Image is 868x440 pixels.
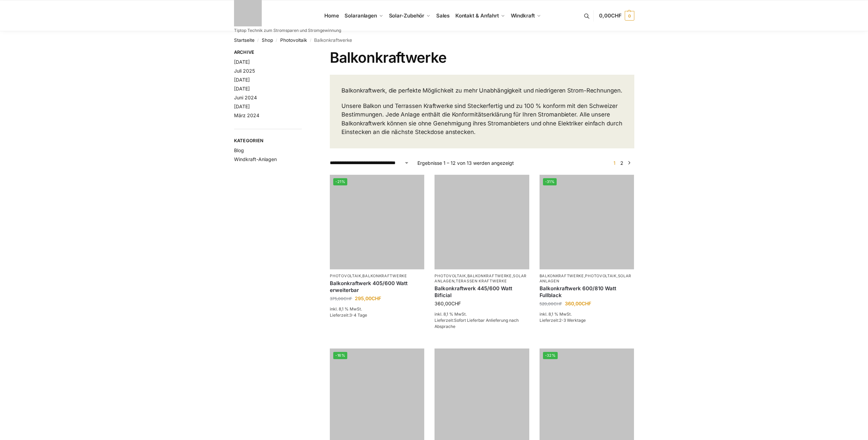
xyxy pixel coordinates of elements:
[599,5,634,26] a: 0,00CHF 0
[585,273,616,278] a: Photovoltaik
[234,103,250,109] a: [DATE]
[435,285,529,298] a: Balkonkraftwerk 445/600 Watt Bificial
[540,175,634,269] a: -31%2 Balkonkraftwerke
[540,273,634,284] p: , ,
[435,318,519,329] span: Sofort Lieferbar Anlieferung nach Absprache
[433,0,452,31] a: Sales
[467,273,512,278] a: Balkonkraftwerke
[435,175,529,269] img: Solaranlage für den kleinen Balkon
[330,273,424,279] p: ,
[626,159,632,167] a: →
[435,273,527,283] a: Solaranlagen
[234,95,257,100] a: Juni 2024
[234,112,259,118] a: März 2024
[330,313,367,318] span: Lieferzeit:
[540,273,584,278] a: Balkonkraftwerke
[609,159,634,167] nav: Produkt-Seitennummerierung
[234,137,302,144] span: Kategorien
[540,273,632,283] a: Solaranlagen
[341,102,622,137] p: Unsere Balkon und Terrassen Kraftwerke sind Steckerfertig und zu 100 % konform mit den Schweizer ...
[559,318,586,323] span: 2-3 Werktage
[330,273,361,278] a: Photovoltaik
[330,159,409,167] select: Shop-Reihenfolge
[345,12,377,19] span: Solaranlagen
[455,12,499,19] span: Kontakt & Anfahrt
[234,59,250,65] a: [DATE]
[451,301,461,306] span: CHF
[344,296,352,301] span: CHF
[599,12,621,19] span: 0,00
[612,160,617,166] span: Seite 1
[234,86,250,91] a: [DATE]
[330,280,424,293] a: Balkonkraftwerk 405/600 Watt erweiterbar
[452,0,508,31] a: Kontakt & Anfahrt
[540,318,586,323] span: Lieferzeit:
[508,0,544,31] a: Windkraft
[456,279,507,283] a: Terassen Kraftwerke
[234,49,302,56] span: Archive
[625,11,634,21] span: 0
[234,68,255,74] a: Juli 2025
[619,160,625,166] a: Seite 2
[389,12,425,19] span: Solar-Zubehör
[355,295,381,301] bdi: 295,00
[234,77,250,83] a: [DATE]
[330,306,424,312] p: inkl. 8,1 % MwSt.
[417,159,514,167] p: Ergebnisse 1 – 12 von 13 werden angezeigt
[362,273,407,278] a: Balkonkraftwerke
[435,311,529,317] p: inkl. 8,1 % MwSt.
[540,175,634,269] img: 2 Balkonkraftwerke
[540,301,562,306] bdi: 520,00
[386,0,433,31] a: Solar-Zubehör
[273,38,280,43] span: /
[234,147,244,153] a: Blog
[234,28,341,33] p: Tiptop Technik zum Stromsparen und Stromgewinnung
[554,301,562,306] span: CHF
[436,12,450,19] span: Sales
[349,313,367,318] span: 3-4 Tage
[435,273,529,284] p: , , ,
[435,301,461,306] bdi: 360,00
[255,38,262,43] span: /
[342,0,386,31] a: Solaranlagen
[435,273,466,278] a: Photovoltaik
[540,311,634,317] p: inkl. 8,1 % MwSt.
[234,156,277,162] a: Windkraft-Anlagen
[565,301,591,306] bdi: 360,00
[262,37,273,43] a: Shop
[582,301,591,306] span: CHF
[302,49,306,57] button: Close filters
[330,49,634,66] h1: Balkonkraftwerke
[330,175,424,269] img: Steckerfertig Plug & Play mit 410 Watt
[234,31,634,49] nav: Breadcrumb
[435,318,519,329] span: Lieferzeit:
[611,12,622,19] span: CHF
[234,37,255,43] a: Startseite
[280,37,307,43] a: Photovoltaik
[330,296,352,301] bdi: 375,00
[330,175,424,269] a: -21%Steckerfertig Plug & Play mit 410 Watt
[307,38,314,43] span: /
[372,295,381,301] span: CHF
[341,86,622,95] p: Balkonkraftwerk, die perfekte Möglichkeit zu mehr Unabhängigkeit und niedrigeren Strom-Rechnungen.
[511,12,535,19] span: Windkraft
[540,285,634,298] a: Balkonkraftwerk 600/810 Watt Fullblack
